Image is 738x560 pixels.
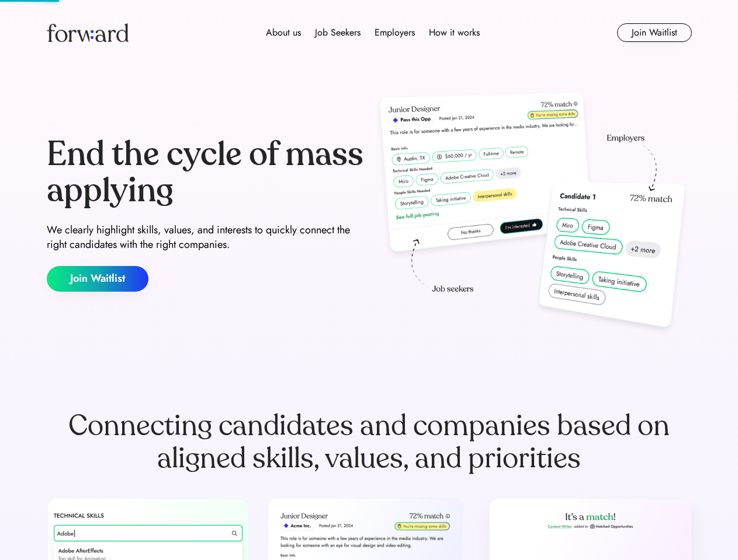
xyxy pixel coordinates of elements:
img: Forward logo [47,23,129,42]
img: hero-image.png [374,89,692,339]
div: How it works [429,26,480,40]
div: Connecting candidates and companies based on aligned skills, values, and priorities [47,409,692,475]
button: Join Waitlist [617,23,692,42]
div: We clearly highlight skills, values, and interests to quickly connect the right candidates with t... [47,223,365,252]
div: End the cycle of mass applying [47,136,365,208]
div: Job Seekers [315,26,361,40]
div: About us [266,26,301,40]
button: Join Waitlist [47,266,148,292]
div: Employers [375,26,415,40]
